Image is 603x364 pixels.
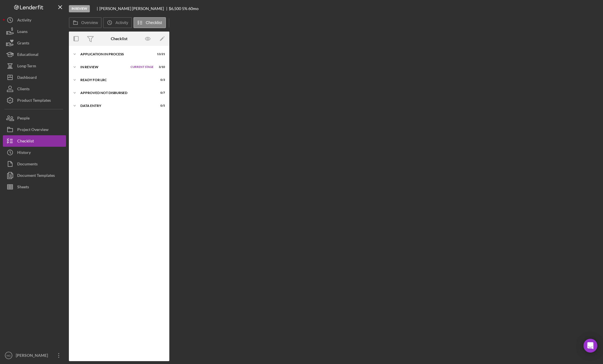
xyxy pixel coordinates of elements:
div: Application In Process [80,52,151,56]
div: Ready for LRC [80,78,151,82]
text: NG [7,354,11,357]
div: [PERSON_NAME] [PERSON_NAME] [99,6,169,11]
button: People [3,112,66,124]
div: 60 mo [188,6,199,11]
div: Grants [17,37,29,50]
span: Current Stage [131,65,154,69]
div: 5 % [182,6,187,11]
div: Educational [17,49,38,62]
div: History [17,147,31,160]
div: Checklist [111,36,127,41]
div: People [17,112,30,125]
div: In Review [80,65,128,69]
button: Sheets [3,181,66,193]
div: Loans [17,26,28,39]
div: Long-Term [17,60,36,73]
div: 0 / 5 [155,104,165,107]
div: Activity [17,14,31,27]
button: History [3,147,66,158]
div: Checklist [17,135,34,148]
div: Document Templates [17,170,55,183]
button: Clients [3,83,66,95]
label: Overview [81,20,98,25]
div: 0 / 3 [155,78,165,82]
button: Project Overview [3,124,66,135]
button: Dashboard [3,72,66,83]
button: Educational [3,49,66,60]
div: 3 / 10 [155,65,165,69]
div: [PERSON_NAME] [14,350,52,363]
div: Documents [17,158,38,171]
button: Overview [69,17,102,28]
label: Checklist [146,20,162,25]
span: $6,500 [169,6,181,11]
div: Sheets [17,181,29,194]
button: Document Templates [3,170,66,181]
button: Activity [103,17,132,28]
div: Clients [17,83,30,96]
button: Grants [3,37,66,49]
div: Open Intercom Messenger [583,339,597,353]
div: Data Entry [80,104,151,107]
button: Long-Term [3,60,66,72]
div: In Review [69,5,90,12]
div: Approved Not Disbursed [80,91,151,95]
button: Product Templates [3,95,66,106]
button: NG[PERSON_NAME] [3,350,66,361]
div: Product Templates [17,95,51,107]
button: Activity [3,14,66,26]
div: Project Overview [17,124,49,137]
div: Dashboard [17,72,37,85]
div: 0 / 7 [155,91,165,95]
button: Checklist [133,17,166,28]
button: Loans [3,26,66,37]
button: Checklist [3,135,66,147]
label: Activity [115,20,128,25]
button: Documents [3,158,66,170]
div: 13 / 21 [155,52,165,56]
